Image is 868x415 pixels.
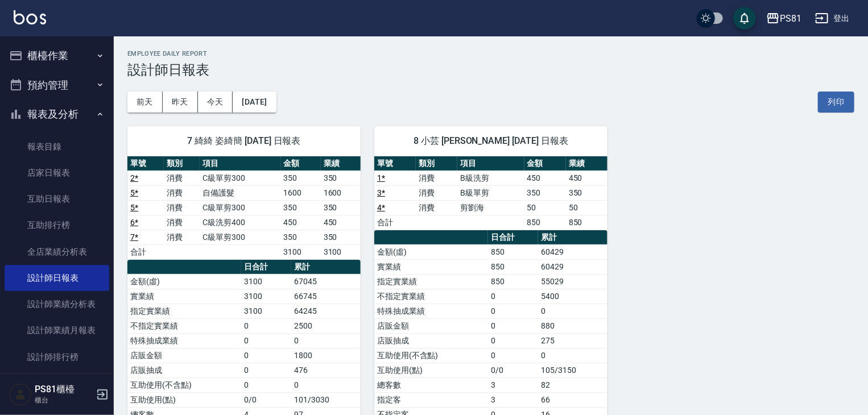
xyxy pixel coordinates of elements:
[127,156,361,260] table: a dense table
[818,92,854,113] button: 列印
[374,215,416,230] td: 合計
[416,171,457,185] td: 消費
[291,333,361,348] td: 0
[488,377,538,392] td: 3
[200,171,280,185] td: C級單剪300
[733,7,756,30] button: save
[5,160,109,186] a: 店家日報表
[291,348,361,363] td: 1800
[416,156,457,171] th: 類別
[780,11,801,26] div: PS81
[127,392,241,407] td: 互助使用(點)
[488,259,538,274] td: 850
[9,383,32,406] img: Person
[488,333,538,348] td: 0
[538,289,607,304] td: 5400
[241,363,291,377] td: 0
[488,363,538,377] td: 0/0
[566,185,607,200] td: 350
[321,185,361,200] td: 1600
[538,274,607,289] td: 55029
[538,259,607,274] td: 60429
[241,377,291,392] td: 0
[5,99,109,129] button: 報表及分析
[538,333,607,348] td: 275
[538,304,607,318] td: 0
[164,200,200,215] td: 消費
[374,274,488,289] td: 指定實業績
[281,185,321,200] td: 1600
[127,348,241,363] td: 店販金額
[566,156,607,171] th: 業績
[35,395,93,405] p: 櫃台
[374,392,488,407] td: 指定客
[388,135,594,147] span: 8 小芸 [PERSON_NAME] [DATE] 日報表
[281,230,321,244] td: 350
[281,200,321,215] td: 350
[200,230,280,244] td: C級單剪300
[241,333,291,348] td: 0
[538,363,607,377] td: 105/3150
[14,10,46,24] img: Logo
[5,370,109,396] a: 每日收支明細
[524,185,566,200] td: 350
[5,41,109,70] button: 櫃檯作業
[233,92,276,113] button: [DATE]
[488,230,538,245] th: 日合計
[524,200,566,215] td: 50
[374,244,488,259] td: 金額(虛)
[291,304,361,318] td: 64245
[291,318,361,333] td: 2500
[457,156,524,171] th: 項目
[291,274,361,289] td: 67045
[127,289,241,304] td: 實業績
[374,348,488,363] td: 互助使用(不含點)
[281,244,321,259] td: 3100
[200,215,280,230] td: C級洗剪400
[488,348,538,363] td: 0
[524,215,566,230] td: 850
[291,363,361,377] td: 476
[374,156,607,230] table: a dense table
[488,274,538,289] td: 850
[200,200,280,215] td: C級單剪300
[127,274,241,289] td: 金額(虛)
[321,230,361,244] td: 350
[538,392,607,407] td: 66
[374,156,416,171] th: 單號
[198,92,233,113] button: 今天
[5,317,109,343] a: 設計師業績月報表
[5,291,109,317] a: 設計師業績分析表
[416,185,457,200] td: 消費
[566,200,607,215] td: 50
[374,259,488,274] td: 實業績
[291,289,361,304] td: 66745
[281,171,321,185] td: 350
[163,92,198,113] button: 昨天
[241,348,291,363] td: 0
[524,156,566,171] th: 金額
[321,156,361,171] th: 業績
[5,265,109,291] a: 設計師日報表
[241,392,291,407] td: 0/0
[164,185,200,200] td: 消費
[538,244,607,259] td: 60429
[291,392,361,407] td: 101/3030
[374,304,488,318] td: 特殊抽成業績
[127,244,164,259] td: 合計
[321,244,361,259] td: 3100
[241,289,291,304] td: 3100
[321,200,361,215] td: 350
[127,304,241,318] td: 指定實業績
[5,186,109,212] a: 互助日報表
[5,212,109,238] a: 互助排行榜
[281,156,321,171] th: 金額
[374,318,488,333] td: 店販金額
[5,239,109,265] a: 全店業績分析表
[811,8,854,29] button: 登出
[538,348,607,363] td: 0
[164,171,200,185] td: 消費
[374,333,488,348] td: 店販抽成
[241,318,291,333] td: 0
[538,318,607,333] td: 880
